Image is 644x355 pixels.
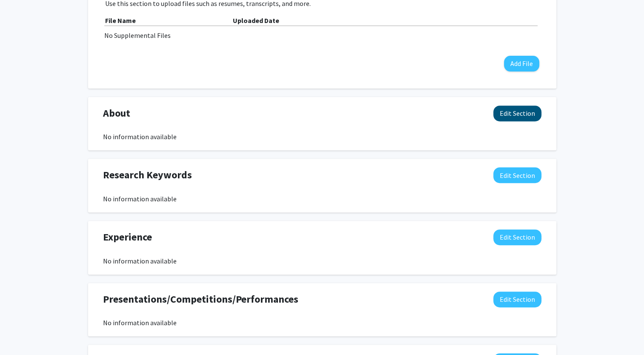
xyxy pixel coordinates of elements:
span: About [103,106,130,121]
button: Edit Presentations/Competitions/Performances [493,292,541,307]
div: No information available [103,256,541,266]
iframe: Chat [6,317,36,349]
div: No information available [103,194,541,204]
div: No Supplemental Files [104,30,540,40]
b: Uploaded Date [233,16,279,25]
button: Add File [504,56,539,72]
span: Presentations/Competitions/Performances [103,292,298,307]
button: Edit Research Keywords [493,167,541,183]
div: No information available [103,318,541,328]
b: File Name [105,16,136,25]
button: Edit Experience [493,229,541,245]
span: Research Keywords [103,167,192,183]
div: No information available [103,132,541,142]
button: Edit About [493,106,541,121]
span: Experience [103,229,152,245]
